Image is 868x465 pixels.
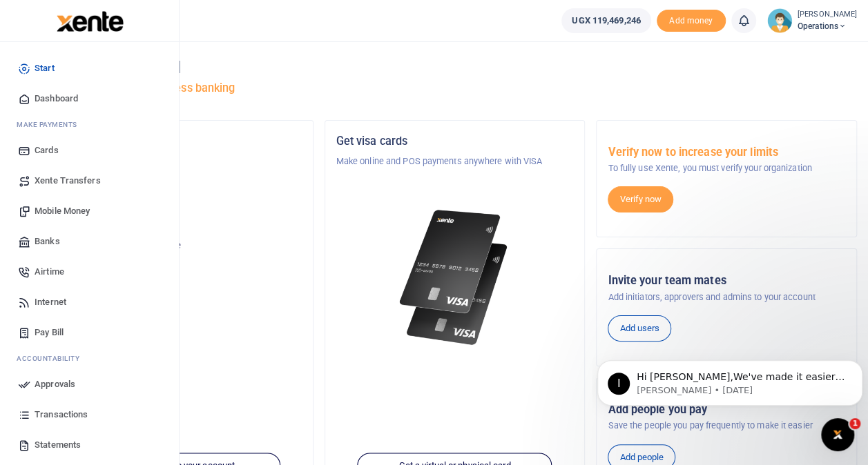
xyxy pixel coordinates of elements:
li: M [11,114,168,135]
p: Make online and POS payments anywhere with VISA [336,155,574,168]
p: THET [64,155,302,168]
h5: Invite your team mates [608,274,845,288]
span: Add money [657,10,726,32]
p: To fully use Xente, you must verify your organization [608,161,845,175]
li: Toup your wallet [657,10,726,32]
a: Internet [11,287,168,317]
span: Operations [798,20,857,32]
h5: Organization [64,135,302,148]
iframe: Intercom live chat [821,418,854,451]
a: Xente Transfers [11,166,168,196]
span: Internet [35,295,66,309]
iframe: Intercom notifications message [592,331,868,428]
span: Start [35,61,55,75]
h5: Account [64,188,302,201]
p: Add initiators, approvers and admins to your account [608,290,845,304]
a: Mobile Money [11,196,168,226]
span: Transactions [35,408,88,422]
h4: Hello [PERSON_NAME] [52,59,857,75]
span: 1 [849,418,860,429]
a: Approvals [11,369,168,399]
span: Pay Bill [35,326,64,339]
span: Xente Transfers [35,174,101,188]
li: Ac [11,348,168,369]
a: Cards [11,135,168,166]
a: profile-user [PERSON_NAME] Operations [767,8,857,33]
p: Your current account balance [64,239,302,253]
a: Statements [11,430,168,460]
a: UGX 119,469,246 [561,8,651,33]
a: logo-small logo-large logo-large [55,15,124,26]
a: Dashboard [11,83,168,114]
img: logo-large [57,11,124,32]
h5: UGX 119,469,246 [64,256,302,270]
span: Airtime [35,265,64,279]
h5: Welcome to better business banking [52,81,857,95]
span: Cards [35,144,59,157]
a: Add money [657,14,726,25]
p: Operations [64,208,302,222]
span: countability [27,353,79,364]
span: Dashboard [35,92,78,106]
h5: Get visa cards [336,135,574,148]
a: Add users [608,315,671,342]
a: Airtime [11,257,168,287]
a: Pay Bill [11,317,168,348]
a: Banks [11,226,168,257]
img: profile-user [767,8,792,33]
a: Verify now [608,186,673,212]
span: Mobile Money [35,204,90,218]
span: Approvals [35,377,75,391]
h5: Verify now to increase your limits [608,146,845,159]
a: Start [11,53,168,83]
img: xente-_physical_cards.png [396,201,514,354]
span: ake Payments [23,119,77,130]
li: Wallet ballance [556,8,657,33]
span: UGX 119,469,246 [572,14,641,28]
span: Banks [35,235,60,248]
span: Statements [35,438,81,452]
a: Transactions [11,399,168,430]
small: [PERSON_NAME] [798,9,857,21]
